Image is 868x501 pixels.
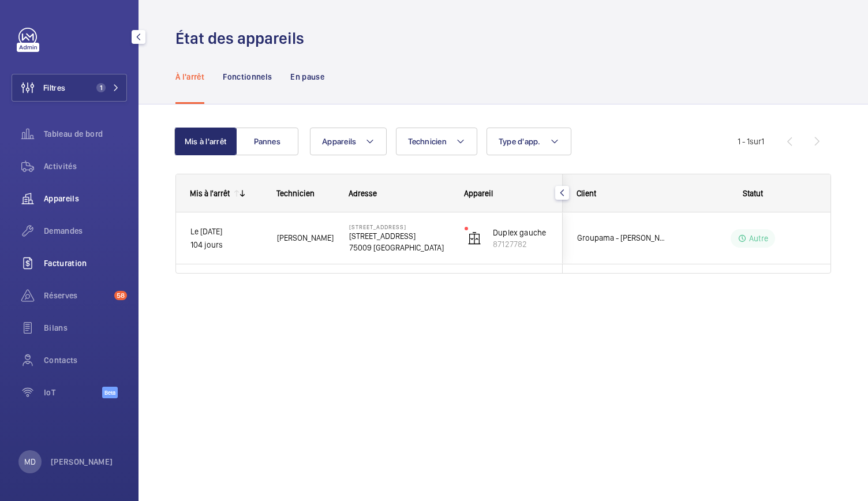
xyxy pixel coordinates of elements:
[577,189,596,198] span: Client
[322,137,356,146] span: Appareils
[223,71,272,83] p: Fonctionnels
[190,189,230,198] div: Mis à l'arrêt
[349,189,377,198] span: Adresse
[750,137,761,146] span: sur
[738,137,764,145] span: 1 - 1 1
[310,128,387,155] button: Appareils
[408,137,447,146] span: Technicien
[464,189,549,198] div: Appareil
[577,231,666,245] span: Groupama - [PERSON_NAME]
[44,290,110,301] span: Réserves
[190,238,262,252] p: 104 jours
[175,71,204,83] p: À l'arrêt
[114,291,127,300] span: 58
[493,227,548,238] p: Duplex gauche
[487,128,571,155] button: Type d'app.
[467,231,481,245] img: elevator.svg
[44,193,127,204] span: Appareils
[44,354,127,366] span: Contacts
[349,230,450,242] p: [STREET_ADDRESS]
[174,128,237,155] button: Mis à l'arrêt
[276,189,315,198] span: Technicien
[24,456,36,468] p: MD
[44,257,127,269] span: Facturation
[44,225,127,237] span: Demandes
[44,387,102,398] span: IoT
[12,74,127,102] button: Filtres1
[499,137,541,146] span: Type d'app.
[290,71,324,83] p: En pause
[749,233,768,244] p: Autre
[277,231,334,245] span: [PERSON_NAME]
[175,28,311,49] h1: État des appareils
[349,242,450,253] p: 75009 [GEOGRAPHIC_DATA]
[44,322,127,334] span: Bilans
[743,189,763,198] span: Statut
[493,238,548,250] p: 87127782
[236,128,298,155] button: Pannes
[51,456,113,468] p: [PERSON_NAME]
[43,82,65,94] span: Filtres
[96,83,106,92] span: 1
[190,225,262,238] p: Le [DATE]
[349,223,450,230] p: [STREET_ADDRESS]
[44,160,127,172] span: Activités
[396,128,477,155] button: Technicien
[44,128,127,140] span: Tableau de bord
[102,387,118,398] span: Beta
